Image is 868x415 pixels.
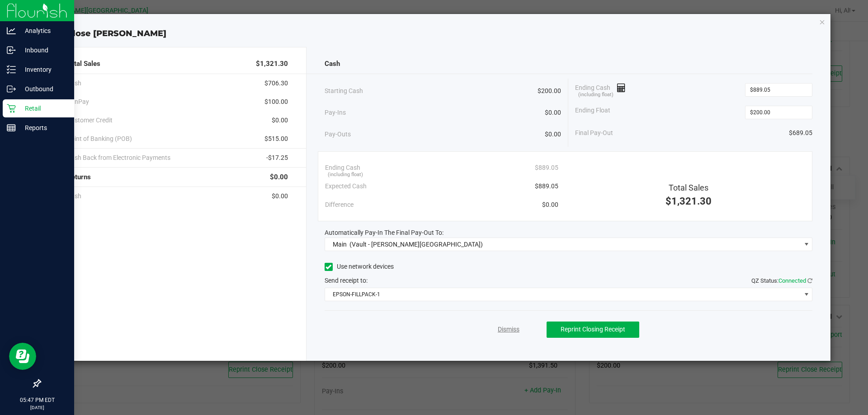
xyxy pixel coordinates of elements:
span: Difference [325,200,354,210]
inline-svg: Reports [7,123,16,132]
p: [DATE] [4,404,70,411]
span: (including float) [328,171,363,179]
span: Starting Cash [325,86,363,96]
span: $889.05 [535,182,558,191]
span: QZ Status: [751,277,812,284]
p: Reports [16,122,70,133]
span: Total Sales [67,59,100,69]
span: Pay-Ins [325,108,346,117]
span: $0.00 [545,130,561,139]
p: Inventory [16,64,70,75]
span: $706.30 [264,79,288,88]
span: (Vault - [PERSON_NAME][GEOGRAPHIC_DATA]) [349,241,483,248]
span: CanPay [67,97,89,107]
span: (including float) [578,91,613,99]
inline-svg: Analytics [7,26,16,35]
span: Expected Cash [325,182,367,191]
p: Outbound [16,84,70,94]
span: $100.00 [264,97,288,107]
span: Main [333,241,347,248]
span: $200.00 [538,86,561,96]
span: Send receipt to: [325,277,368,284]
inline-svg: Retail [7,104,16,113]
span: Ending Cash [575,83,626,97]
span: Total Sales [669,183,708,192]
div: Close [PERSON_NAME] [44,28,831,40]
span: $0.00 [545,108,561,117]
inline-svg: Outbound [7,84,16,93]
span: $0.00 [272,191,288,201]
p: Inbound [16,45,70,56]
p: Analytics [16,25,70,36]
span: $0.00 [542,200,558,210]
span: -$17.25 [266,153,288,163]
iframe: Resource center [9,343,36,370]
span: $889.05 [535,163,558,173]
span: Ending Float [575,106,610,119]
span: Cash Back from Electronic Payments [67,153,170,163]
span: $0.00 [272,116,288,125]
a: Dismiss [498,325,519,334]
span: Ending Cash [325,163,360,173]
span: $0.00 [270,172,288,182]
span: Connected [778,277,806,284]
inline-svg: Inbound [7,46,16,55]
inline-svg: Inventory [7,65,16,74]
div: Returns [67,168,288,187]
span: Pay-Outs [325,130,351,139]
button: Reprint Closing Receipt [547,322,639,338]
span: Automatically Pay-In The Final Pay-Out To: [325,229,443,236]
p: Retail [16,103,70,114]
span: Final Pay-Out [575,128,613,138]
span: Customer Credit [67,116,113,125]
span: $515.00 [264,134,288,144]
span: Point of Banking (POB) [67,134,132,144]
span: $1,321.30 [665,196,712,207]
span: $1,321.30 [256,59,288,69]
p: 05:47 PM EDT [4,396,70,404]
span: EPSON-FILLPACK-1 [325,288,801,301]
span: $689.05 [789,128,812,138]
span: Cash [325,59,340,69]
label: Use network devices [325,262,394,271]
span: Reprint Closing Receipt [561,326,625,333]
